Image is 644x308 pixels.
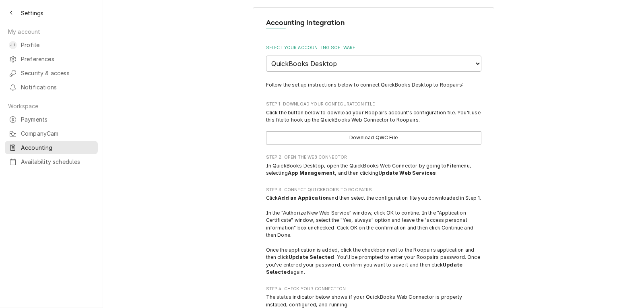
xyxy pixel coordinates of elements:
a: Security & access [5,66,98,80]
span: Profile [21,41,94,49]
span: Availability schedules [21,157,94,166]
a: Download QWC File [266,131,481,145]
span: Notifications [21,83,94,91]
p: In QuickBooks Desktop, open the QuickBooks Web Connector by going to menu, selecting , and then c... [266,162,481,177]
a: JHJason Hertel's AvatarProfile [5,38,98,52]
span: Payments [21,115,94,124]
span: Panel Header [266,17,481,28]
a: Accounting [5,141,98,154]
div: Panel Information [266,17,481,35]
div: Button Group [266,131,481,145]
strong: File [446,163,456,169]
button: Back to previous page [5,6,18,19]
span: Step 1: Download your configuration file [266,101,481,107]
div: Step 1: Download your configuration file [266,101,481,144]
span: Accounting [21,143,94,152]
a: Availability schedules [5,155,98,168]
div: Step 2: Open the Web Connector [266,154,481,177]
span: Step 4: Check your connection [266,286,481,292]
span: Settings [21,9,43,17]
strong: Update Web Services [378,170,436,176]
strong: App Management [288,170,335,176]
a: Payments [5,113,98,126]
a: CompanyCam [5,127,98,140]
span: Preferences [21,55,94,63]
strong: Update Selected [289,254,334,260]
span: Step 3: Connect QuickBooks to Roopairs [266,187,481,193]
a: Preferences [5,52,98,66]
p: Click and then select the configuration file you downloaded in Step 1. In the "Authorize New Web ... [266,194,481,276]
p: Follow the set up instructions below to connect QuickBooks Desktop to Roopairs: [266,81,481,89]
p: Click the button below to download your Roopairs account's configuration file. You'll use this fi... [266,109,481,124]
div: Button Group Row [266,131,481,145]
div: Choose Intergration [266,45,481,72]
a: Notifications [5,81,98,94]
strong: Add an Application [278,195,329,201]
div: Step 3: Connect QuickBooks to Roopairs [266,187,481,276]
span: Step 2: Open the Web Connector [266,154,481,161]
span: Security & access [21,69,94,77]
strong: Update Selected [266,262,463,275]
span: CompanyCam [21,129,94,138]
label: Select your accounting software [266,45,481,51]
div: Jason Hertel's Avatar [9,41,17,49]
div: JH [9,41,17,49]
